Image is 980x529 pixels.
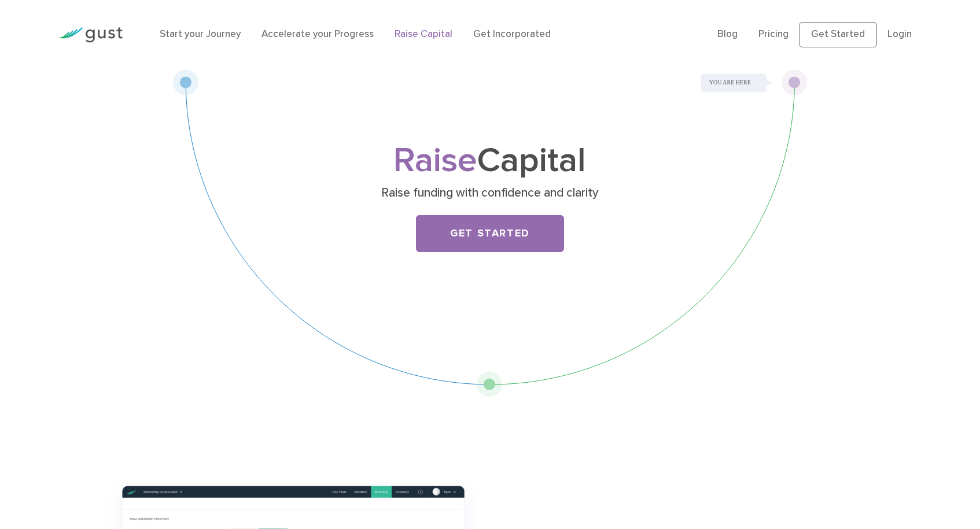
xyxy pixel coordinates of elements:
[416,215,564,252] a: Get Started
[58,27,123,43] img: Gust Logo
[261,145,719,177] h1: Capital
[261,28,374,40] a: Accelerate your Progress
[887,28,912,40] a: Login
[473,28,551,40] a: Get Incorporated
[395,28,452,40] a: Raise Capital
[717,28,738,40] a: Blog
[266,185,714,201] p: Raise funding with confidence and clarity
[160,28,241,40] a: Start your Journey
[393,140,477,181] span: Raise
[758,28,789,40] a: Pricing
[799,22,877,47] a: Get Started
